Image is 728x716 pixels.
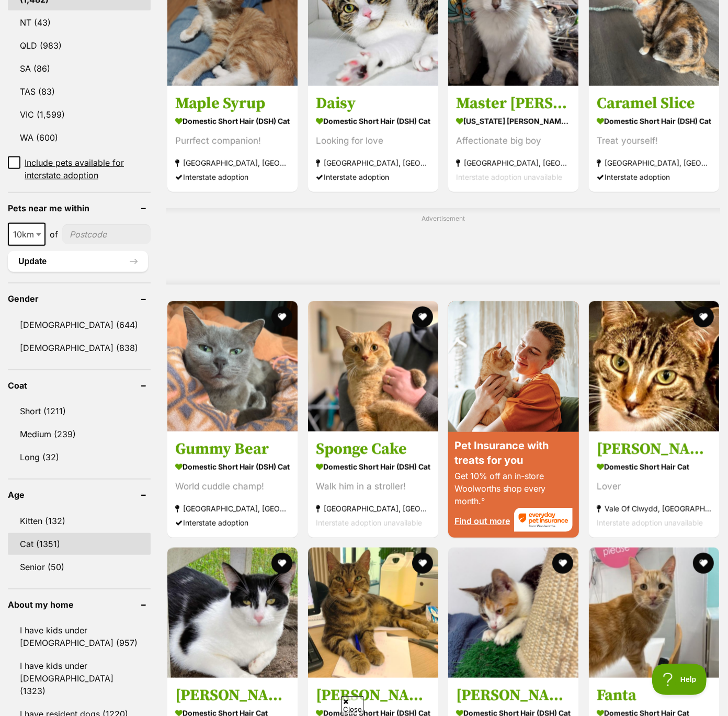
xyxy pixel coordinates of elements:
h3: [PERSON_NAME] aka Moose [597,439,711,459]
a: SA (86) [8,58,151,79]
h3: Fanta [597,686,711,706]
strong: Domestic Short Hair (DSH) Cat [316,113,430,128]
div: Looking for love [316,133,430,147]
span: 10km [8,223,45,246]
button: favourite [693,306,714,327]
div: Purrfect companion! [175,133,290,147]
a: Daisy Domestic Short Hair (DSH) Cat Looking for love [GEOGRAPHIC_DATA], [GEOGRAPHIC_DATA] Interst... [308,85,438,191]
div: Interstate adoption [175,169,290,184]
a: WA (600) [8,127,151,149]
strong: [GEOGRAPHIC_DATA], [GEOGRAPHIC_DATA] [316,502,430,516]
h3: Master [PERSON_NAME] [456,93,571,113]
img: Fanta - Domestic Short Hair Cat [589,548,719,678]
a: Long (32) [8,446,151,468]
a: Caramel Slice Domestic Short Hair (DSH) Cat Treat yourself! [GEOGRAPHIC_DATA], [GEOGRAPHIC_DATA] ... [589,85,719,191]
h3: Gummy Bear [175,439,290,459]
strong: [GEOGRAPHIC_DATA], [GEOGRAPHIC_DATA] [175,155,290,169]
strong: Domestic Short Hair (DSH) Cat [316,459,430,474]
strong: Domestic Short Hair (DSH) Cat [597,113,711,128]
div: Interstate adoption [316,169,430,184]
span: Interstate adoption unavailable [316,518,422,527]
button: favourite [412,306,433,327]
h3: [PERSON_NAME] [316,686,430,706]
strong: [GEOGRAPHIC_DATA], [GEOGRAPHIC_DATA] [175,502,290,516]
a: Medium (239) [8,423,151,445]
img: Bobby aka Moose - Domestic Short Hair Cat [589,301,719,431]
header: Gender [8,294,151,303]
button: favourite [553,553,574,574]
img: Rusty - Domestic Short Hair (DSH) Cat [308,548,438,678]
a: NT (43) [8,12,151,33]
a: Cat (1351) [8,533,151,555]
h3: Caramel Slice [597,93,711,113]
strong: Domestic Short Hair (DSH) Cat [175,459,290,474]
strong: [GEOGRAPHIC_DATA], [GEOGRAPHIC_DATA] [316,155,430,169]
h3: Daisy [316,93,430,113]
div: Lover [597,480,711,494]
a: I have kids under [DEMOGRAPHIC_DATA] (1323) [8,655,151,702]
strong: Vale Of Clwydd, [GEOGRAPHIC_DATA] [597,502,711,516]
strong: Domestic Short Hair Cat [597,459,711,474]
input: postcode [62,224,151,244]
iframe: Help Scout Beacon - Open [652,664,707,695]
a: Kitten (132) [8,510,151,532]
a: Short (1211) [8,400,151,422]
div: World cuddle champ! [175,480,290,494]
span: Include pets available for interstate adoption [25,156,151,181]
div: Interstate adoption [175,516,290,530]
div: Walk him in a stroller! [316,480,430,494]
h3: [PERSON_NAME] [175,686,290,706]
header: Pets near me within [8,203,151,213]
a: Sponge Cake Domestic Short Hair (DSH) Cat Walk him in a stroller! [GEOGRAPHIC_DATA], [GEOGRAPHIC_... [308,431,438,538]
img: Edna - Domestic Short Hair (DSH) Cat [448,548,578,678]
a: TAS (83) [8,81,151,103]
strong: [GEOGRAPHIC_DATA], [GEOGRAPHIC_DATA] [456,155,571,169]
span: Close [341,696,364,714]
header: Coat [8,381,151,390]
a: QLD (983) [8,35,151,56]
img: Gummy Bear - Domestic Short Hair (DSH) Cat [167,301,298,431]
span: Interstate adoption unavailable [456,172,562,181]
button: Update [8,251,148,272]
strong: [US_STATE] [PERSON_NAME] Cat [456,113,571,128]
h3: Sponge Cake [316,439,430,459]
button: favourite [272,306,293,327]
span: 10km [9,227,44,242]
strong: [GEOGRAPHIC_DATA], [GEOGRAPHIC_DATA] [597,155,711,169]
div: Advertisement [166,208,720,285]
img: Candice - Domestic Short Hair Cat [167,548,298,678]
strong: Domestic Short Hair (DSH) Cat [175,113,290,128]
div: Treat yourself! [597,133,711,147]
h3: Maple Syrup [175,93,290,113]
a: [PERSON_NAME] aka Moose Domestic Short Hair Cat Lover Vale Of Clwydd, [GEOGRAPHIC_DATA] Interstat... [589,431,719,538]
a: Senior (50) [8,556,151,578]
a: Master [PERSON_NAME] [US_STATE] [PERSON_NAME] Cat Affectionate big boy [GEOGRAPHIC_DATA], [GEOGRA... [448,85,578,191]
img: Sponge Cake - Domestic Short Hair (DSH) Cat [308,301,438,431]
a: [DEMOGRAPHIC_DATA] (644) [8,314,151,336]
a: Gummy Bear Domestic Short Hair (DSH) Cat World cuddle champ! [GEOGRAPHIC_DATA], [GEOGRAPHIC_DATA]... [167,431,298,538]
button: favourite [693,553,714,574]
div: Interstate adoption [597,169,711,184]
a: Include pets available for interstate adoption [8,156,151,181]
div: Affectionate big boy [456,133,571,147]
a: VIC (1,599) [8,104,151,126]
a: [DEMOGRAPHIC_DATA] (838) [8,337,151,359]
span: Interstate adoption unavailable [597,518,703,527]
h3: [PERSON_NAME] [456,686,571,706]
button: favourite [272,553,293,574]
button: favourite [412,553,433,574]
span: of [50,228,58,241]
a: Maple Syrup Domestic Short Hair (DSH) Cat Purrfect companion! [GEOGRAPHIC_DATA], [GEOGRAPHIC_DATA... [167,85,298,191]
header: Age [8,490,151,499]
header: About my home [8,600,151,609]
a: I have kids under [DEMOGRAPHIC_DATA] (957) [8,619,151,654]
